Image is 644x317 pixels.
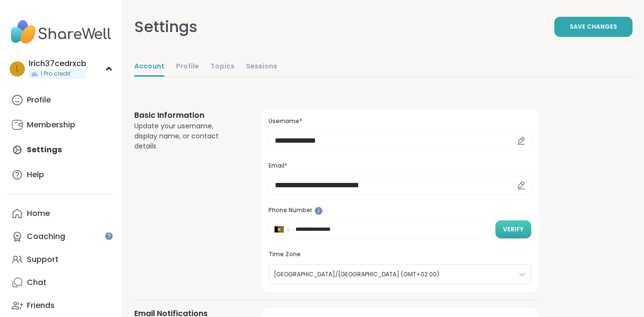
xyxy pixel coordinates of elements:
[27,95,51,105] div: Profile
[315,207,323,215] iframe: Spotlight
[29,58,86,69] div: lrich37cedrxcb
[27,208,50,219] div: Home
[8,89,115,112] a: Profile
[134,15,198,38] div: Settings
[8,163,115,186] a: Help
[27,231,65,242] div: Coaching
[8,225,115,248] a: Coaching
[105,232,113,240] iframe: Spotlight
[16,63,19,75] span: l
[269,250,531,259] h3: Time Zone
[246,57,277,77] a: Sessions
[554,17,632,37] button: Save Changes
[269,162,531,170] h3: Email*
[40,70,70,78] span: 1 Pro credit
[269,117,531,125] h3: Username*
[27,120,75,130] div: Membership
[503,225,524,234] span: Verify
[176,57,199,77] a: Profile
[570,23,617,31] span: Save Changes
[27,170,44,180] div: Help
[269,206,531,215] h3: Phone Number
[27,300,55,311] div: Friends
[8,271,115,294] a: Chat
[134,57,164,77] a: Account
[8,202,115,225] a: Home
[27,277,47,288] div: Chat
[8,113,115,136] a: Membership
[495,220,531,238] button: Verify
[27,254,59,265] div: Support
[8,248,115,271] a: Support
[8,294,115,317] a: Friends
[8,15,115,49] img: ShareWell Nav Logo
[134,121,238,151] div: Update your username, display name, or contact details
[134,110,238,121] h3: Basic Information
[211,57,234,77] a: Topics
